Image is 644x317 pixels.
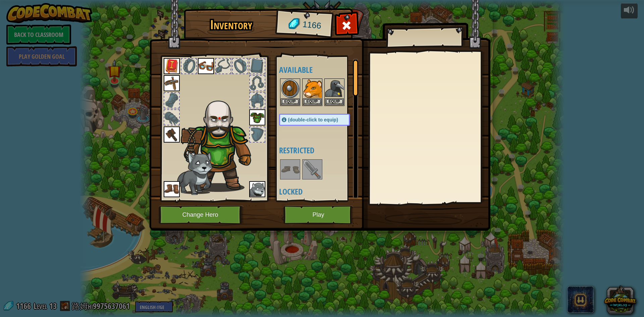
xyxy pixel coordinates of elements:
[303,98,322,105] button: Equip
[164,126,180,143] img: portrait.png
[164,75,180,91] img: portrait.png
[279,65,363,74] h4: Available
[249,109,265,125] img: portrait.png
[302,18,322,32] span: 1166
[159,206,244,224] button: Change Hero
[198,58,214,74] img: portrait.png
[281,98,300,105] button: Equip
[189,18,274,32] h1: Inventory
[279,146,363,155] h4: Restricted
[249,181,265,197] img: portrait.png
[180,94,263,192] img: goliath_hair.png
[303,160,322,179] img: portrait.png
[281,79,300,98] img: portrait.png
[325,79,344,98] img: portrait.png
[164,181,180,197] img: portrait.png
[164,58,180,74] img: portrait.png
[283,206,354,224] button: Play
[325,98,344,105] button: Equip
[175,151,213,195] img: wolf-pup-paper-doll.png
[303,79,322,98] img: portrait.png
[288,117,338,122] span: (double-click to equip)
[279,187,363,196] h4: Locked
[281,160,300,179] img: portrait.png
